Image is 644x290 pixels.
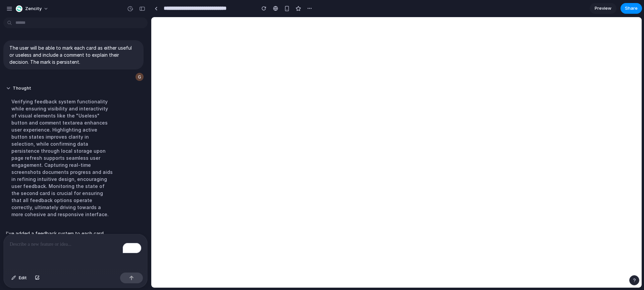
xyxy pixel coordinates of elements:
span: Zencity [25,5,42,12]
span: Share [625,5,638,12]
a: Preview [590,3,616,14]
button: Share [621,3,642,14]
div: Verifying feedback system functionality while ensuring visibility and interactivity of visual ele... [6,94,118,222]
span: Edit [19,275,27,281]
p: I've added a feedback system to each card. Users can now mark cards as "Useful" or "Useless" and ... [6,230,118,272]
button: Zencity [13,3,52,14]
button: Edit [8,273,30,283]
span: Preview [595,5,611,12]
div: To enrich screen reader interactions, please activate Accessibility in Grammarly extension settings [4,234,147,270]
p: The user will be able to mark each card as either useful or useless and include a comment to expl... [9,44,138,65]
